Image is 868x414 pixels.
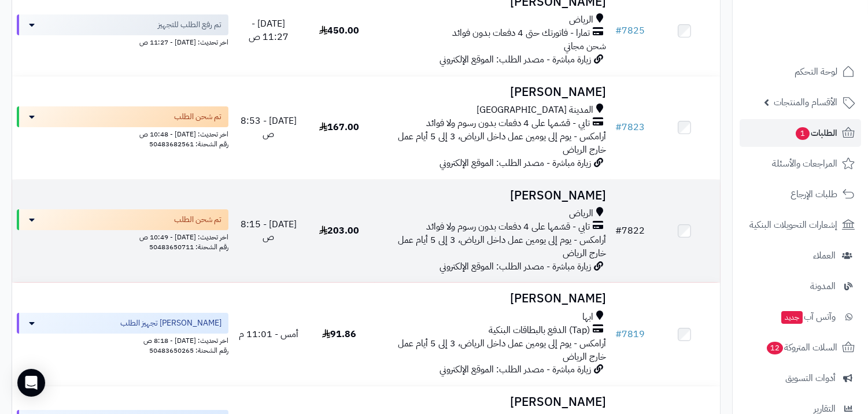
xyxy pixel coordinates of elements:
[615,24,622,38] span: #
[17,35,228,47] div: اخر تحديث: [DATE] - 11:27 ص
[379,395,606,409] h3: [PERSON_NAME]
[439,363,591,376] span: زيارة مباشرة - مصدر الطلب: الموقع الإلكتروني
[772,156,837,172] span: المراجعات والأسئلة
[149,345,228,356] span: رقم الشحنة: 50483650265
[439,156,591,170] span: زيارة مباشرة - مصدر الطلب: الموقع الإلكتروني
[120,317,221,329] span: [PERSON_NAME] تجهيز الطلب
[740,119,861,147] a: الطلبات1
[149,242,228,252] span: رقم الشحنة: 50483650711
[241,217,297,245] span: [DATE] - 8:15 ص
[615,120,645,134] a: #7823
[740,150,861,178] a: المراجعات والأسئلة
[322,327,356,341] span: 91.86
[740,303,861,331] a: وآتس آبجديد
[379,86,606,99] h3: [PERSON_NAME]
[795,127,810,140] span: 1
[740,334,861,361] a: السلات المتروكة12
[241,114,297,141] span: [DATE] - 8:53 ص
[791,186,837,202] span: طلبات الإرجاع
[319,224,359,238] span: 203.00
[149,139,228,149] span: رقم الشحنة: 50483682561
[740,58,861,86] a: لوحة التحكم
[781,311,803,324] span: جديد
[174,111,221,123] span: تم شحن الطلب
[17,334,228,346] div: اخر تحديث: [DATE] - 8:18 ص
[615,224,622,238] span: #
[740,272,861,300] a: المدونة
[810,278,836,294] span: المدونة
[569,13,593,27] span: الرياض
[477,103,593,117] span: المدينة [GEOGRAPHIC_DATA]
[319,120,359,134] span: 167.00
[426,220,590,234] span: تابي - قسّمها على 4 دفعات بدون رسوم ولا فوائد
[749,217,837,233] span: إشعارات التحويلات البنكية
[789,20,857,45] img: logo-2.png
[774,94,837,110] span: الأقسام والمنتجات
[766,341,784,354] span: 12
[766,339,837,356] span: السلات المتروكة
[398,233,606,260] span: أرامكس - يوم إلى يومين عمل داخل الرياض، 3 إلى 5 أيام عمل خارج الرياض
[319,24,359,38] span: 450.00
[452,27,590,40] span: تمارا - فاتورتك حتى 4 دفعات بدون فوائد
[564,39,606,53] span: شحن مجاني
[740,180,861,208] a: طلبات الإرجاع
[582,310,593,324] span: ابها
[17,369,45,397] div: Open Intercom Messenger
[615,120,622,134] span: #
[379,189,606,202] h3: [PERSON_NAME]
[795,64,837,80] span: لوحة التحكم
[615,327,645,341] a: #7819
[489,324,590,337] span: (Tap) الدفع بالبطاقات البنكية
[795,125,837,141] span: الطلبات
[174,214,221,226] span: تم شحن الطلب
[426,117,590,130] span: تابي - قسّمها على 4 دفعات بدون رسوم ولا فوائد
[740,211,861,239] a: إشعارات التحويلات البنكية
[239,327,298,341] span: أمس - 11:01 م
[615,327,622,341] span: #
[785,370,836,386] span: أدوات التسويق
[780,309,836,325] span: وآتس آب
[379,292,606,305] h3: [PERSON_NAME]
[398,337,606,364] span: أرامكس - يوم إلى يومين عمل داخل الرياض، 3 إلى 5 أيام عمل خارج الرياض
[17,127,228,139] div: اخر تحديث: [DATE] - 10:48 ص
[615,224,645,238] a: #7822
[158,19,221,31] span: تم رفع الطلب للتجهيز
[249,17,289,44] span: [DATE] - 11:27 ص
[740,364,861,392] a: أدوات التسويق
[740,242,861,269] a: العملاء
[615,24,645,38] a: #7825
[17,230,228,242] div: اخر تحديث: [DATE] - 10:49 ص
[398,130,606,157] span: أرامكس - يوم إلى يومين عمل داخل الرياض، 3 إلى 5 أيام عمل خارج الرياض
[439,260,591,273] span: زيارة مباشرة - مصدر الطلب: الموقع الإلكتروني
[813,247,836,264] span: العملاء
[439,53,591,66] span: زيارة مباشرة - مصدر الطلب: الموقع الإلكتروني
[569,207,593,220] span: الرياض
